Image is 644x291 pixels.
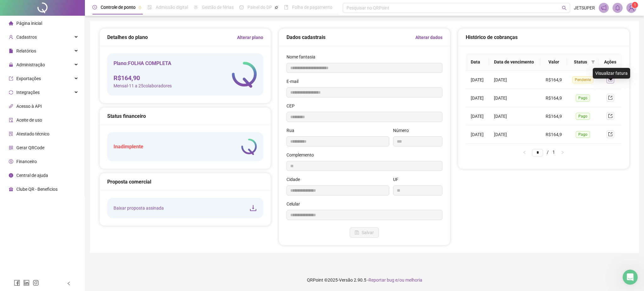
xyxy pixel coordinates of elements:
[107,178,263,186] div: Proposta comercial
[540,125,567,144] td: R$164,9
[16,145,44,150] span: Gerar QRCode
[286,34,325,41] h5: Dados cadastrais
[519,149,530,156] button: left
[85,269,644,291] footer: QRPoint © 2025 - 2.90.5 -
[284,5,288,9] span: book
[67,281,71,286] span: left
[232,62,257,88] img: logo-atual-colorida-simples.ef1a4d5a9bda94f4ab63.png
[114,60,172,67] h5: Plano: FOLHA COMPLETA
[615,5,620,11] span: bell
[9,187,13,191] span: gift
[16,62,45,67] span: Administração
[114,82,172,89] span: Mensal - 11 a 25 colaboradores
[572,58,589,65] span: Status
[202,5,234,10] span: Gestão de férias
[237,34,263,41] a: Alterar plano
[591,60,595,64] span: filter
[114,205,164,211] span: Baixar proposta assinada
[608,114,613,118] span: export
[9,159,13,164] span: dollar
[194,5,198,9] span: sun
[286,102,299,109] label: CEP
[576,95,590,102] span: Pago
[241,139,257,155] img: logo-atual-colorida-simples.ef1a4d5a9bda94f4ab63.png
[114,143,143,151] h5: Inadimplente
[16,21,42,26] span: Página inicial
[540,53,567,71] th: Valor
[138,6,142,9] span: pushpin
[16,48,36,53] span: Relatórios
[156,5,188,10] span: Admissão digital
[576,113,590,120] span: Pago
[9,76,13,81] span: export
[466,107,489,125] td: [DATE]
[16,187,58,192] span: Clube QR - Beneficios
[561,151,564,154] span: right
[16,90,40,95] span: Integrações
[547,150,549,155] span: /
[147,5,152,9] span: file-done
[466,125,489,144] td: [DATE]
[9,21,13,25] span: home
[114,74,172,82] h4: R$ 164,90
[608,96,613,100] span: export
[532,149,555,156] li: 1/1
[16,173,48,178] span: Central de ajuda
[9,35,13,39] span: user-add
[393,127,413,134] label: Número
[466,53,489,71] th: Data
[599,53,621,71] th: Ações
[16,76,41,81] span: Exportações
[107,34,148,41] h5: Detalhes do plano
[415,34,442,41] a: Alterar dados
[393,176,402,183] label: UF
[23,280,30,286] span: linkedin
[16,131,49,136] span: Atestado técnico
[286,151,318,158] label: Complemento
[9,173,13,178] span: info-circle
[608,77,613,82] span: export
[9,49,13,53] span: file
[9,63,13,67] span: lock
[489,107,540,125] td: [DATE]
[16,104,42,109] span: Acesso à API
[623,270,638,285] iframe: Intercom live chat
[286,53,319,60] label: Nome fantasia
[576,131,590,138] span: Pago
[286,127,298,134] label: Rua
[16,118,42,123] span: Aceite de uso
[9,104,13,108] span: api
[466,89,489,107] td: [DATE]
[562,6,567,10] span: search
[14,280,20,286] span: facebook
[33,280,39,286] span: instagram
[489,53,540,71] th: Data de vencimento
[523,151,526,154] span: left
[634,3,636,7] span: 1
[540,71,567,89] td: R$164,9
[558,149,568,156] button: right
[249,204,257,212] span: download
[292,5,332,10] span: Folha de pagamento
[107,112,263,120] div: Status financeiro
[9,118,13,122] span: audit
[519,149,530,156] li: Página anterior
[9,90,13,95] span: sync
[574,4,595,11] span: JETSUPER
[350,228,379,238] button: Salvar
[540,89,567,107] td: R$164,9
[286,78,303,85] label: E-mail
[489,71,540,89] td: [DATE]
[489,125,540,144] td: [DATE]
[466,71,489,89] td: [DATE]
[590,57,596,67] span: filter
[601,5,607,11] span: notification
[608,132,613,136] span: export
[286,200,304,207] label: Celular
[466,33,622,41] div: Histórico de cobranças
[572,76,593,83] span: Pendente
[489,89,540,107] td: [DATE]
[275,6,278,9] span: pushpin
[9,132,13,136] span: solution
[92,5,97,9] span: clock-circle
